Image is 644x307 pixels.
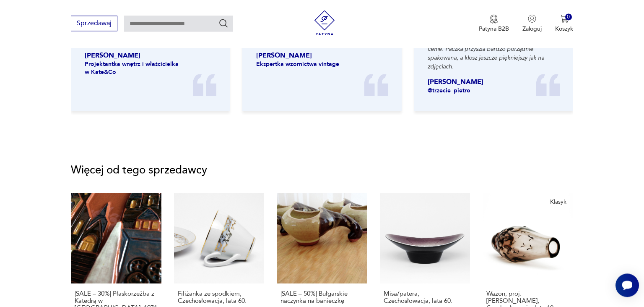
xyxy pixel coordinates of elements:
[479,14,509,33] button: Patyna B2B
[522,14,542,33] button: Zaloguj
[84,60,183,76] p: Projektantka wnętrz i właścicielka w Kate&Co
[280,290,364,304] p: |SALE – 50%| Bułgarskie naczynka na banieczkę
[522,25,542,33] p: Zaloguj
[312,10,337,35] img: Patyna - sklep z meblami i dekoracjami vintage
[479,25,509,33] p: Patyna B2B
[193,74,216,96] img: Ikona cudzysłowia
[555,14,573,33] button: 0Koszyk
[71,165,573,175] p: Więcej od tego sprzedawcy
[428,87,527,94] p: @trzecie_pietro
[178,290,261,304] p: Filiżanka ze spodkiem, Czechosłowacja, lata 60.
[71,16,117,31] button: Sprzedawaj
[536,74,560,96] img: Ikona cudzysłowia
[565,13,572,21] div: 0
[479,14,509,33] a: Ikona medaluPatyna B2B
[256,60,355,68] p: Ekspertka wzornictwa vintage
[615,273,639,297] iframe: Smartsupp widget button
[71,21,117,27] a: Sprzedawaj
[218,18,229,28] button: Szukaj
[560,14,569,23] img: Ikona koszyka
[490,14,498,24] img: Ikona medalu
[256,51,355,60] p: [PERSON_NAME]
[555,25,573,33] p: Koszyk
[84,51,183,60] p: [PERSON_NAME]
[384,290,467,304] p: Misa/patera, Czechosłowacja, lata 60.
[364,74,388,96] img: Ikona cudzysłowia
[428,77,527,87] p: [PERSON_NAME]
[528,14,536,23] img: Ikonka użytkownika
